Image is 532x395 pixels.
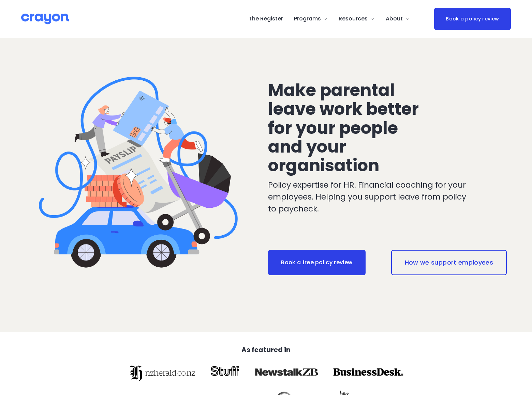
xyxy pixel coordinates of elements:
[339,14,368,24] span: Resources
[241,345,291,354] strong: As featured in
[386,14,403,24] span: About
[391,250,507,275] a: How we support employees
[339,14,375,25] a: folder dropdown
[21,13,69,25] img: Crayon
[249,14,283,25] a: The Register
[268,179,470,215] p: Policy expertise for HR. Financial coaching for your employees. Helping you support leave from po...
[386,14,410,25] a: folder dropdown
[268,78,423,177] span: Make parental leave work better for your people and your organisation
[434,8,511,30] a: Book a policy review
[294,14,328,25] a: folder dropdown
[294,14,321,24] span: Programs
[268,250,366,275] a: Book a free policy review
